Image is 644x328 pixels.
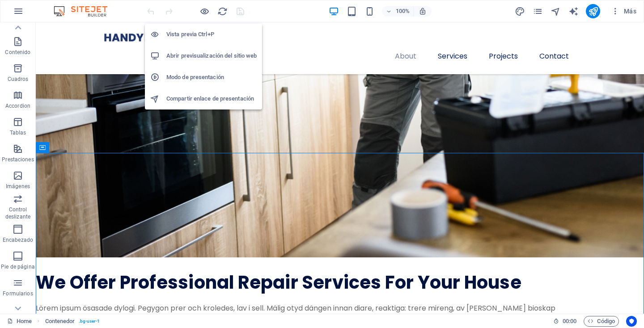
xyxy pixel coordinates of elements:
[45,316,100,327] nav: breadcrumb
[1,263,34,270] p: Pie de página
[551,6,561,17] i: Navegador
[550,6,561,17] button: navigator
[611,7,636,16] span: Más
[515,6,525,17] i: Diseño (Ctrl+Alt+Y)
[166,29,257,40] h6: Vista previa Ctrl+P
[569,318,570,324] span: :
[586,4,600,18] button: publish
[8,76,29,83] p: Cuadros
[395,6,410,17] h6: 100%
[533,6,543,17] i: Páginas (Ctrl+Alt+S)
[6,183,30,190] p: Imágenes
[166,93,257,104] h6: Compartir enlace de presentación
[217,6,228,17] button: reload
[514,6,525,17] button: design
[166,72,257,83] h6: Modo de presentación
[553,316,577,327] h6: Tiempo de la sesión
[607,4,640,18] button: Más
[5,49,30,56] p: Contenido
[568,6,579,17] button: text_generator
[5,102,30,109] p: Accordion
[2,156,34,163] p: Prestaciones
[584,316,619,327] button: Código
[588,316,615,327] span: Código
[532,6,543,17] button: pages
[382,6,414,17] button: 100%
[10,129,26,136] p: Tablas
[51,6,119,17] img: Editor Logo
[419,7,427,15] i: Al redimensionar, ajustar el nivel de zoom automáticamente para ajustarse al dispositivo elegido.
[79,316,100,327] span: . bg-user-1
[3,236,33,244] p: Encabezado
[166,50,257,61] h6: Abrir previsualización del sitio web
[7,316,32,327] a: Haz clic para cancelar la selección y doble clic para abrir páginas
[563,316,576,327] span: 00 00
[217,6,228,17] i: Volver a cargar página
[588,6,598,17] i: Publicar
[626,316,637,327] button: Usercentrics
[3,290,33,297] p: Formularios
[45,316,75,327] span: Haz clic para seleccionar y doble clic para editar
